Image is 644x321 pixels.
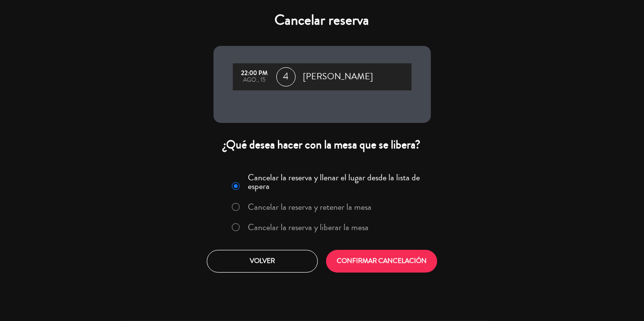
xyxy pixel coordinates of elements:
[326,250,437,273] button: CONFIRMAR CANCELACIÓN
[248,223,369,232] label: Cancelar la reserva y liberar la mesa
[248,173,425,190] label: Cancelar la reserva y llenar el lugar desde la lista de espera
[207,250,318,273] button: Volver
[214,12,431,29] h4: Cancelar reserva
[248,203,372,211] label: Cancelar la reserva y retener la mesa
[214,137,431,152] div: ¿Qué desea hacer con la mesa que se libera?
[238,77,272,84] div: ago., 15
[238,70,272,77] div: 22:00 PM
[276,67,296,87] span: 4
[303,70,373,84] span: [PERSON_NAME]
